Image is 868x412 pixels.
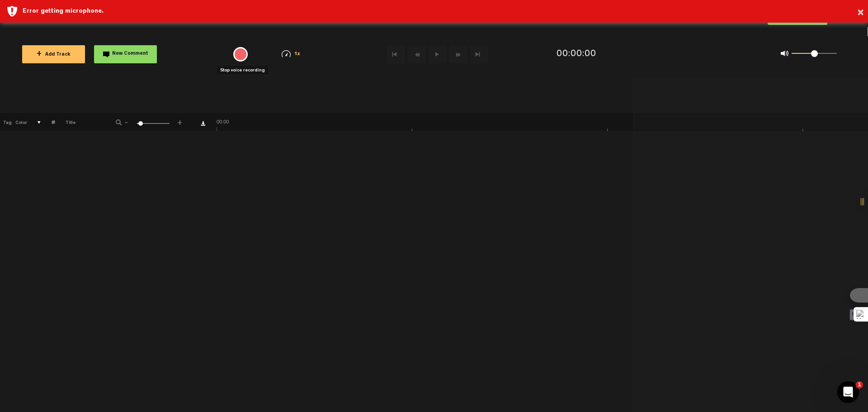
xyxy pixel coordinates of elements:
div: 1x [268,50,314,58]
span: 1x [294,52,301,57]
img: speedometer.svg [282,50,291,57]
th: # [41,113,55,131]
span: New Comment [112,52,148,57]
div: Error getting microphone. [23,7,861,16]
button: Go to end [470,45,488,63]
th: Title [55,113,104,131]
span: Add Track [37,52,71,57]
button: × [857,4,864,22]
span: + [37,51,42,58]
div: {{ tooltip_message }} [233,47,248,62]
button: Go to beginning [387,45,405,63]
button: +Add Track [22,45,85,63]
a: Download comments [201,121,205,126]
button: Fast Forward [449,45,467,63]
span: 1 [856,381,863,388]
span: - [123,118,130,124]
iframe: Intercom live chat [837,381,859,403]
div: 00:00:00 [557,48,596,61]
button: New Comment [94,45,157,63]
span: + [176,118,184,124]
span: Stop voice recording [220,68,265,73]
button: Rewind [408,45,426,63]
th: Color [14,113,27,131]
